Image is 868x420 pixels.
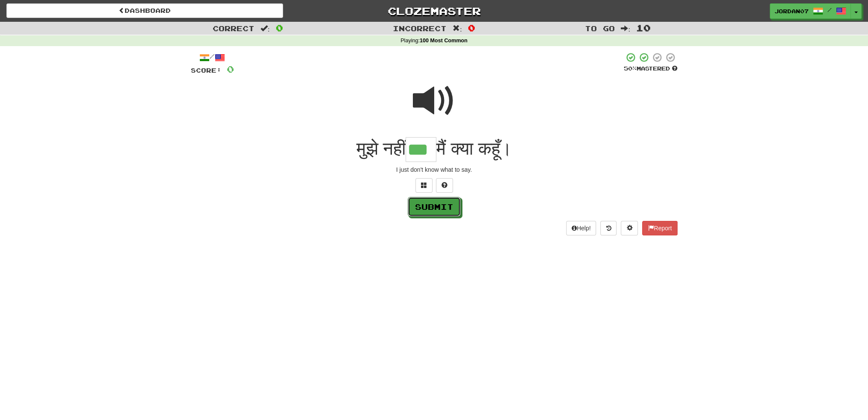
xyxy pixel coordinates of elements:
a: Dashboard [6,3,283,18]
span: Jordan07 [774,7,809,15]
span: 0 [227,64,234,74]
button: Submit [408,197,461,217]
span: 10 [636,23,651,33]
button: Round history (alt+y) [600,221,617,235]
div: / [191,52,234,63]
span: : [453,25,462,32]
div: I just don't know what to say. [191,165,678,174]
a: Clozemaster [296,3,573,18]
span: Score: [191,67,222,74]
span: 0 [468,23,475,33]
button: Single letter hint - you only get 1 per sentence and score half the points! alt+h [436,178,453,193]
span: To go [585,24,615,32]
span: मुझे नहीं [356,138,406,159]
span: : [260,25,270,32]
span: : [621,25,630,32]
button: Help! [566,221,596,235]
span: 50 % [624,65,637,72]
span: Incorrect [393,24,447,32]
strong: 100 Most Common [420,38,468,44]
button: Switch sentence to multiple choice alt+p [415,178,433,193]
span: 0 [276,23,283,33]
a: Jordan07 / [770,3,851,19]
span: Correct [213,24,254,32]
span: मैं क्या कहूँ। [436,138,511,159]
span: / [827,7,832,13]
div: Mastered [624,65,678,73]
button: Report [642,221,677,235]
